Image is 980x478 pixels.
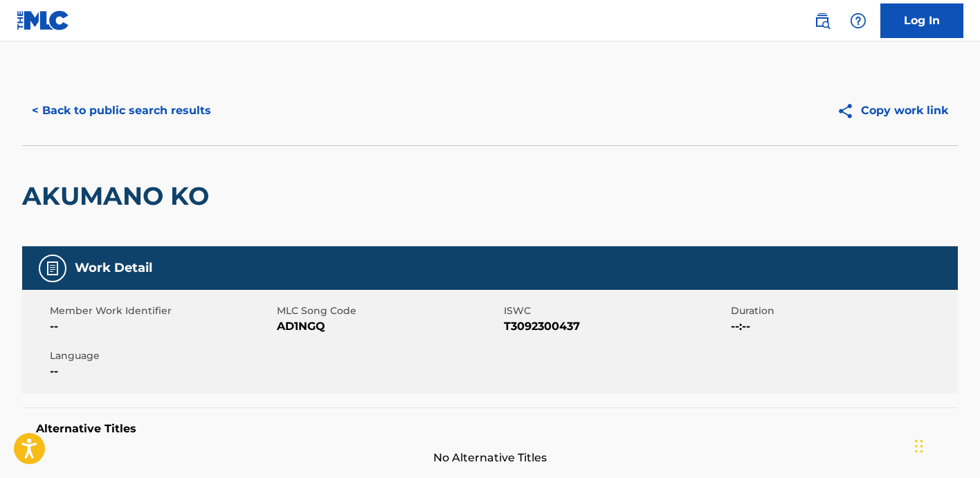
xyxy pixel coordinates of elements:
img: Work Detail [44,260,61,277]
div: Help [844,7,872,35]
span: Language [50,349,273,363]
div: Drag [915,425,923,467]
button: < Back to public search results [22,93,221,128]
span: -- [50,363,273,380]
h2: AKUMANO KO [22,181,216,212]
img: help [850,12,866,29]
a: Log In [880,3,963,38]
h5: Work Detail [75,260,152,276]
a: Public Search [808,7,836,35]
h5: Alternative Titles [36,422,944,436]
span: No Alternative Titles [22,450,958,466]
button: Copy work link [827,93,958,128]
iframe: Chat Widget [911,412,980,478]
img: MLC Logo [17,10,70,30]
span: --:-- [731,318,954,335]
span: -- [50,318,273,335]
span: MLC Song Code [277,304,500,318]
span: T3092300437 [504,318,727,335]
span: Member Work Identifier [50,304,273,318]
span: ISWC [504,304,727,318]
span: AD1NGQ [277,318,500,335]
span: Duration [731,304,954,318]
img: search [814,12,831,29]
img: Copy work link [837,102,861,120]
